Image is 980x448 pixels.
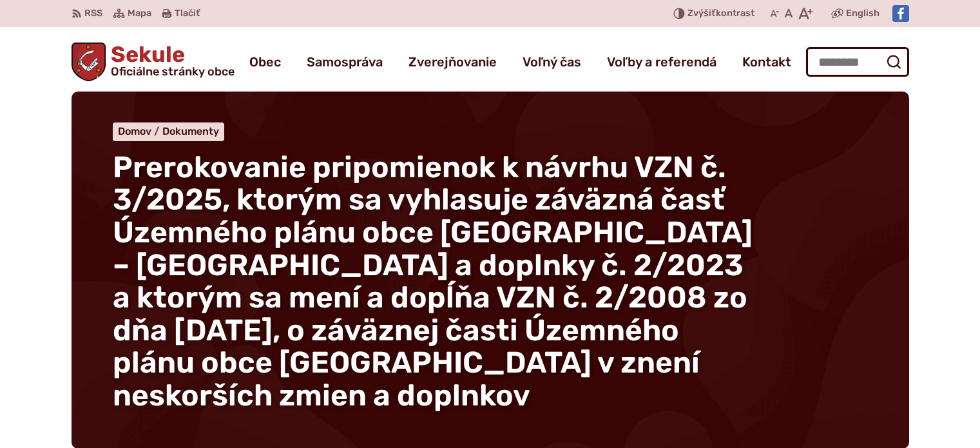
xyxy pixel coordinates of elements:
[72,43,106,81] img: Prejsť na domovskú stránku
[118,125,151,137] span: Domov
[128,6,151,21] span: Mapa
[687,8,716,19] span: Zvýšiť
[687,8,754,19] span: kontrast
[175,8,200,19] span: Tlačiť
[84,6,102,21] span: RSS
[162,125,219,137] a: Dokumenty
[408,44,497,80] a: Zverejňovanie
[111,66,235,77] span: Oficiálne stránky obce
[113,150,753,413] span: Prerokovanie pripomienok k návrhu VZN č. 3/2025, ktorým sa vyhlasuje záväzná časť Územného plánu ...
[72,43,235,81] a: Logo Sekule, prejsť na domovskú stránku.
[742,44,791,80] a: Kontakt
[846,6,879,21] span: English
[118,125,162,137] a: Domov
[892,5,909,22] img: Prejsť na Facebook stránku
[249,44,281,80] a: Obec
[307,44,383,80] a: Samospráva
[523,44,581,80] a: Voľný čas
[607,44,716,80] a: Voľby a referendá
[843,6,882,21] a: English
[106,44,235,77] span: Sekule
